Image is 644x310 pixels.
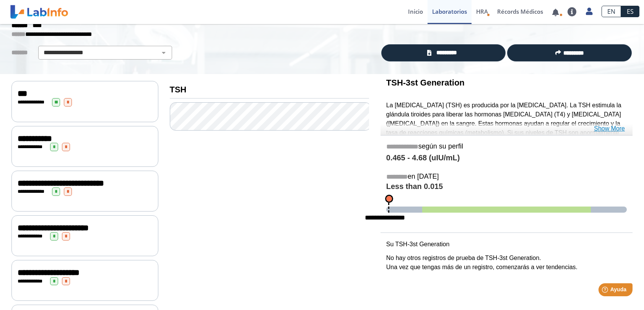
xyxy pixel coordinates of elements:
[621,6,639,17] a: ES
[170,85,187,94] b: TSH
[386,142,627,151] h5: según su perfil
[386,182,627,192] h4: Less than 0.015
[476,8,488,15] span: HRA
[386,253,627,272] p: No hay otros registros de prueba de TSH-3st Generation. Una vez que tengas más de un registro, co...
[386,153,627,163] h4: 0.465 - 4.68 (uIU/mL)
[594,124,625,133] a: Show More
[386,173,627,181] h5: en [DATE]
[386,101,627,165] p: La [MEDICAL_DATA] (TSH) es producida por la [MEDICAL_DATA]. La TSH estimula la glándula tiroides ...
[576,280,636,302] iframe: Help widget launcher
[386,240,627,249] p: Su TSH-3st Generation
[386,78,465,87] b: TSH-3st Generation
[602,6,621,17] a: EN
